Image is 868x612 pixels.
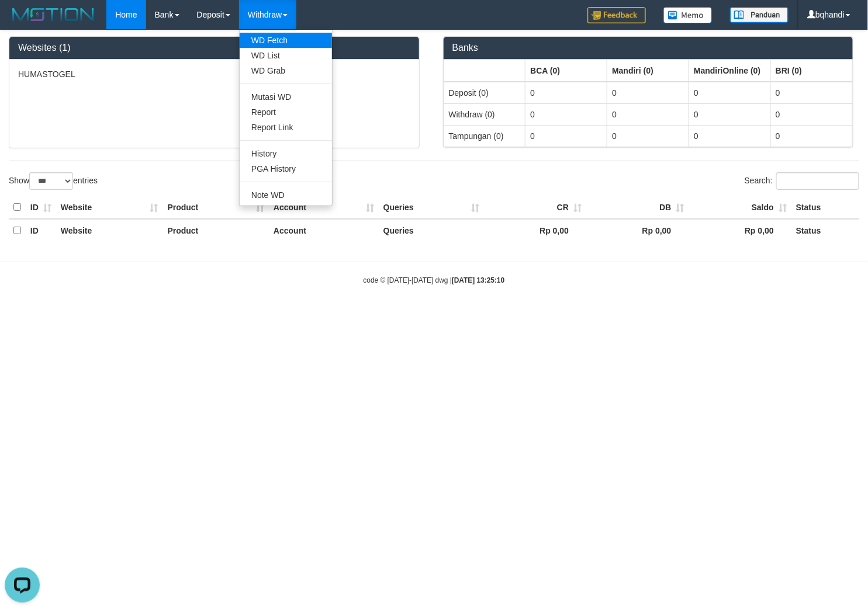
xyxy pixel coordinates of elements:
[56,219,163,242] th: Website
[484,219,586,242] th: Rp 0,00
[444,60,525,82] th: Group: activate to sort column ascending
[791,219,859,242] th: Status
[771,125,853,147] td: 0
[240,146,332,161] a: History
[586,219,689,242] th: Rp 0,00
[5,5,40,40] button: Open LiveChat chat widget
[444,125,525,147] td: Tampungan (0)
[269,219,379,242] th: Account
[689,219,791,242] th: Rp 0,00
[452,43,845,53] h3: Banks
[163,219,269,242] th: Product
[163,196,269,219] th: Product
[240,120,332,135] a: Report Link
[364,276,505,284] small: code © [DATE]-[DATE] dwg |
[18,68,410,80] p: HUMASTOGEL
[525,103,607,125] td: 0
[444,103,525,125] td: Withdraw (0)
[26,219,56,242] th: ID
[730,7,789,23] img: panduan.png
[240,63,332,78] a: WD Grab
[29,172,73,190] select: Showentries
[240,89,332,105] a: Mutasi WD
[18,43,410,53] h3: Websites (1)
[26,196,56,219] th: ID
[771,103,853,125] td: 0
[484,196,586,219] th: CR
[379,196,484,219] th: Queries
[689,103,771,125] td: 0
[56,196,163,219] th: Website
[689,196,791,219] th: Saldo
[745,172,859,190] label: Search:
[776,172,859,190] input: Search:
[607,103,689,125] td: 0
[663,7,713,23] img: Button%20Memo.svg
[525,125,607,147] td: 0
[240,33,332,48] a: WD Fetch
[607,82,689,104] td: 0
[689,125,771,147] td: 0
[240,105,332,120] a: Report
[771,60,853,82] th: Group: activate to sort column ascending
[525,82,607,104] td: 0
[791,196,859,219] th: Status
[607,125,689,147] td: 0
[587,7,646,23] img: Feedback.jpg
[689,60,771,82] th: Group: activate to sort column ascending
[240,187,332,203] a: Note WD
[607,60,689,82] th: Group: activate to sort column ascending
[771,82,853,104] td: 0
[379,219,484,242] th: Queries
[9,172,98,190] label: Show entries
[586,196,689,219] th: DB
[452,276,504,284] strong: [DATE] 13:25:10
[240,161,332,176] a: PGA History
[269,196,379,219] th: Account
[9,6,98,23] img: MOTION_logo.png
[689,82,771,104] td: 0
[240,48,332,63] a: WD List
[444,82,525,104] td: Deposit (0)
[525,60,607,82] th: Group: activate to sort column ascending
